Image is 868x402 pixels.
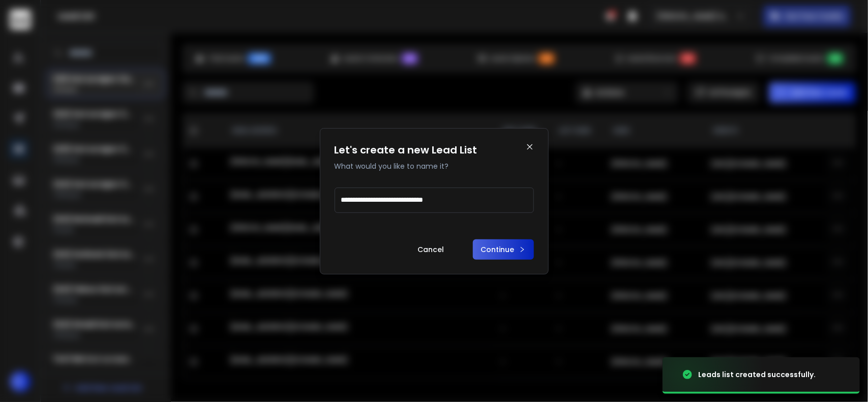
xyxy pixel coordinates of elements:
h1: Let's create a new Lead List [335,143,477,157]
button: Cancel [410,239,453,260]
button: Continue [473,239,534,260]
p: What would you like to name it? [335,161,477,171]
div: Leads list created successfully. [698,369,816,380]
